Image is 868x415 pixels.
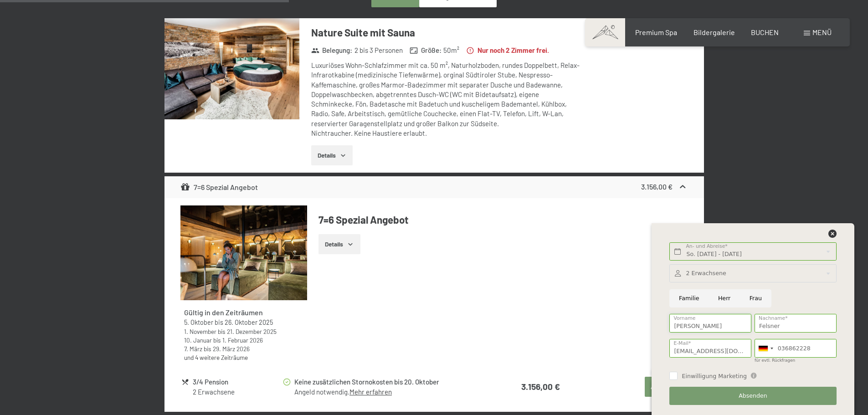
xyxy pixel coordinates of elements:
div: 2 Erwachsene [193,387,282,397]
time: 26.10.2025 [225,318,273,326]
h4: 7=6 Spezial Angebot [318,213,688,227]
time: 01.02.2026 [222,336,263,344]
strong: Belegung : [311,46,353,55]
input: 01512 3456789 [755,339,837,358]
time: 21.12.2025 [227,328,277,335]
div: Germany (Deutschland): +49 [755,339,776,357]
time: 07.03.2026 [184,345,202,353]
button: Absenden [669,387,836,405]
time: 10.01.2026 [184,336,212,344]
label: für evtl. Rückfragen [755,358,795,363]
div: 3/4 Pension [193,377,282,387]
a: und 4 weitere Zeiträume [184,354,248,361]
img: mss_renderimg.php [180,205,307,301]
strong: Gültig in den Zeiträumen [184,308,263,317]
time: 05.10.2025 [184,318,213,326]
button: Details [318,234,360,254]
strong: 3.156,00 € [641,182,673,191]
h3: Nature Suite mit Sauna [311,26,582,40]
strong: Größe : [410,46,442,55]
div: Keine zusätzlichen Stornokosten bis 20. Oktober [294,377,484,387]
div: 7=6 Spezial Angebot3.156,00 € [164,176,704,198]
span: Einwilligung Marketing [682,372,747,380]
time: 29.03.2026 [213,345,250,353]
strong: 3.156,00 € [521,381,560,392]
div: bis [184,344,303,353]
div: bis [184,318,303,327]
div: 7=6 Spezial Angebot [180,182,258,193]
div: bis [184,327,303,336]
strong: Nur noch 2 Zimmer frei. [466,46,549,55]
a: Mehr erfahren [349,388,392,396]
span: 2 bis 3 Personen [354,46,403,55]
button: Auswählen [645,377,687,397]
a: BUCHEN [751,28,779,36]
a: Premium Spa [635,28,677,36]
img: mss_renderimg.php [164,18,299,119]
time: 01.11.2025 [184,328,216,335]
button: Details [311,145,353,165]
span: 50 m² [443,46,459,55]
span: Menü [812,28,832,36]
a: Bildergalerie [693,28,735,36]
div: bis [184,336,303,344]
div: Angeld notwendig. [294,387,484,397]
span: Absenden [739,392,767,400]
div: Luxuriöses Wohn-Schlafzimmer mit ca. 50 m², Naturholzboden, rundes Doppelbett, Relax-Infrarotkabi... [311,61,582,138]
